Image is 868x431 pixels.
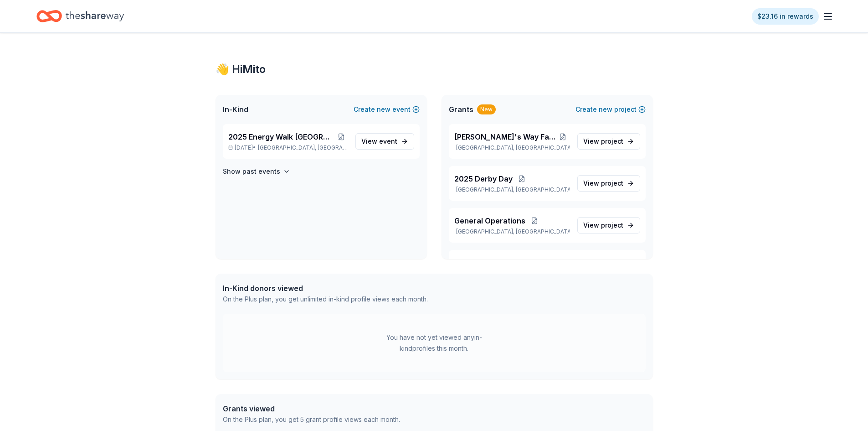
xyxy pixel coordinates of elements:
span: project [601,137,623,145]
span: View [361,136,397,147]
span: [GEOGRAPHIC_DATA], [GEOGRAPHIC_DATA] [258,144,348,151]
p: [GEOGRAPHIC_DATA], [GEOGRAPHIC_DATA] [454,186,570,193]
div: On the Plus plan, you get 5 grant profile views each month. [223,414,400,425]
span: View [583,178,623,189]
p: [GEOGRAPHIC_DATA], [GEOGRAPHIC_DATA] [454,228,570,235]
div: You have not yet viewed any in-kind profiles this month. [377,332,491,354]
span: new [377,104,390,115]
div: On the Plus plan, you get unlimited in-kind profile views each month. [223,294,428,305]
a: View project [577,175,640,192]
span: project [601,179,623,187]
p: [DATE] • [228,144,348,151]
button: Createnewproject [575,104,646,115]
button: Show past events [223,166,290,177]
div: New [477,104,496,114]
span: In-Kind [223,104,248,115]
span: 2025 Energy Walk [GEOGRAPHIC_DATA] [228,131,334,142]
h4: Show past events [223,166,280,177]
a: View event [355,133,414,150]
a: Home [36,5,124,27]
a: View project [577,217,640,234]
span: event [379,137,397,145]
span: project [601,221,623,229]
button: Createnewevent [354,104,420,115]
span: View [583,220,623,231]
div: In-Kind donors viewed [223,283,428,294]
span: View [583,136,623,147]
p: [GEOGRAPHIC_DATA], [GEOGRAPHIC_DATA] [454,144,570,151]
div: 👋 Hi Mito [216,62,653,77]
span: new [599,104,612,115]
div: Grants viewed [223,403,400,414]
span: General Operations [454,215,525,226]
span: Grants [449,104,473,115]
a: View project [577,133,640,150]
span: [PERSON_NAME]'s Way Family Fund [454,131,555,142]
span: 2025 Derby Day [454,173,513,184]
span: 2025 IMC [454,257,488,268]
a: $23.16 in rewards [752,8,819,25]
